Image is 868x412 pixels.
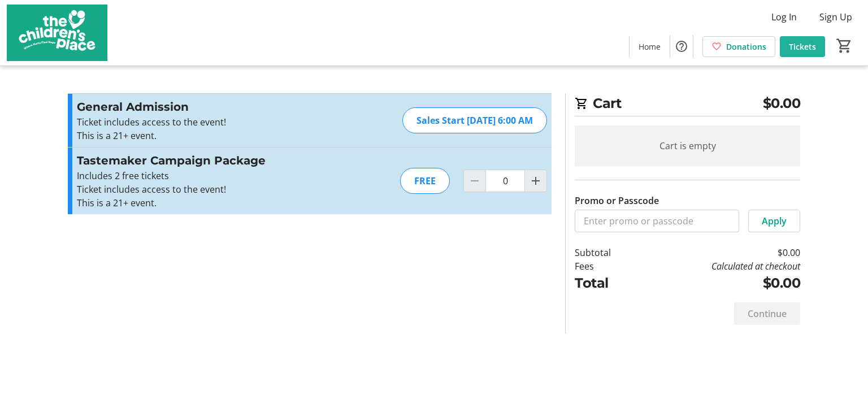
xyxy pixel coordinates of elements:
[575,259,640,273] td: Fees
[726,41,766,53] span: Donations
[77,115,324,129] p: Ticket includes access to the event!
[77,152,324,169] h3: Tastemaker Campaign Package
[640,273,800,293] td: $0.00
[748,210,800,232] button: Apply
[575,194,659,207] label: Promo or Passcode
[575,93,800,116] h2: Cart
[762,214,787,228] span: Apply
[485,170,525,192] input: Tastemaker Campaign Package Quantity
[575,246,640,259] td: Subtotal
[640,259,800,273] td: Calculated at checkout
[77,129,324,142] p: This is a 21+ event.
[525,170,546,192] button: Increment by one
[77,196,324,210] p: This is a 21+ event.
[819,10,852,24] span: Sign Up
[77,183,324,196] p: Ticket includes access to the event!
[789,41,816,53] span: Tickets
[400,168,450,194] div: FREE
[762,8,806,26] button: Log In
[639,41,661,53] span: Home
[780,36,825,57] a: Tickets
[575,273,640,293] td: Total
[834,36,854,56] button: Cart
[763,93,801,114] span: $0.00
[7,5,107,61] img: The Children's Place's Logo
[810,8,861,26] button: Sign Up
[575,210,739,232] input: Enter promo or passcode
[402,107,547,133] div: Sales Start [DATE] 6:00 AM
[575,125,800,166] div: Cart is empty
[702,36,775,57] a: Donations
[670,35,693,58] button: Help
[77,98,324,115] h3: General Admission
[771,10,797,24] span: Log In
[77,169,324,183] p: Includes 2 free tickets
[640,246,800,259] td: $0.00
[630,36,670,57] a: Home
